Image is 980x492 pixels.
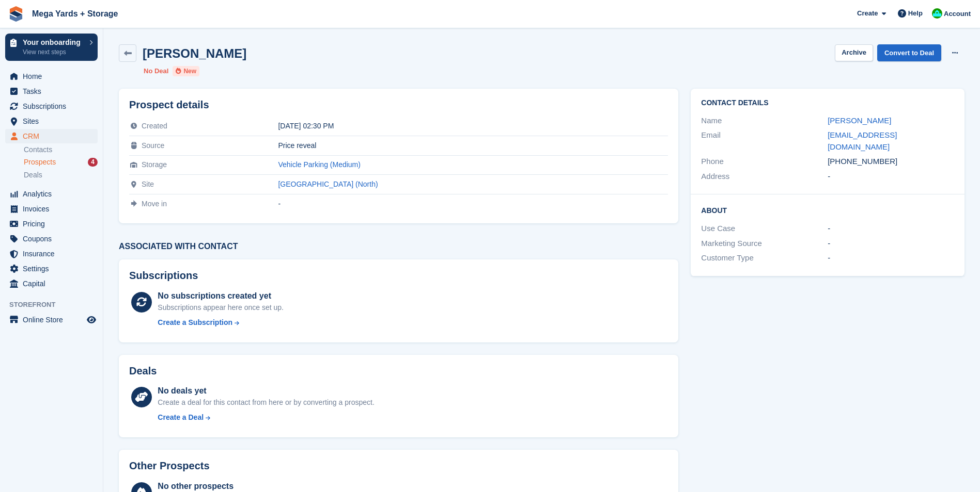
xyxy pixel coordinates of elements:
[5,261,98,276] a: menu
[23,114,85,128] span: Sites
[23,202,85,216] span: Invoices
[23,99,85,113] span: Subscriptions
[5,217,98,231] a: menu
[23,232,85,246] span: Coupons
[5,232,98,246] a: menu
[88,158,98,167] div: 4
[5,276,98,291] a: menu
[24,157,98,168] a: Prospects 4
[5,34,98,61] a: Your onboarding View next steps
[158,412,374,423] a: Create a Deal
[278,122,668,130] div: [DATE] 02:30 PM
[23,129,85,143] span: CRM
[828,238,954,250] div: -
[173,66,199,76] li: New
[24,170,98,181] a: Deals
[278,160,361,169] a: Vehicle Parking (Medium)
[142,122,167,130] span: Created
[158,317,232,328] div: Create a Subscription
[5,187,98,201] a: menu
[701,252,828,264] div: Customer Type
[142,160,167,169] span: Storage
[23,276,85,291] span: Capital
[701,223,828,235] div: Use Case
[9,300,103,310] span: Storefront
[5,114,98,128] a: menu
[701,238,828,250] div: Marketing Source
[28,5,122,22] a: Mega Yards + Storage
[701,205,954,215] h2: About
[129,365,157,377] h2: Deals
[944,9,971,19] span: Account
[158,290,284,302] div: No subscriptions created yet
[142,200,167,208] span: Move in
[828,223,954,235] div: -
[278,141,668,150] div: Price reveal
[5,129,98,143] a: menu
[5,69,98,84] a: menu
[835,44,873,61] button: Archive
[23,261,85,276] span: Settings
[23,313,85,327] span: Online Store
[701,115,828,127] div: Name
[877,44,941,61] a: Convert to Deal
[158,397,374,408] div: Create a deal for this contact from here or by converting a prospect.
[5,313,98,327] a: menu
[278,200,668,208] div: -
[278,180,378,188] a: [GEOGRAPHIC_DATA] (North)
[5,99,98,113] a: menu
[828,252,954,264] div: -
[23,47,84,57] p: View next steps
[24,157,56,167] span: Prospects
[143,46,246,60] h2: [PERSON_NAME]
[701,129,828,153] div: Email
[701,99,954,107] h2: Contact Details
[828,116,891,125] a: [PERSON_NAME]
[932,8,942,19] img: Ben Ainscough
[85,314,98,326] a: Preview store
[24,170,42,180] span: Deals
[23,217,85,231] span: Pricing
[129,99,668,111] h2: Prospect details
[158,412,204,423] div: Create a Deal
[23,69,85,84] span: Home
[5,84,98,99] a: menu
[23,187,85,201] span: Analytics
[23,84,85,99] span: Tasks
[5,247,98,261] a: menu
[701,171,828,183] div: Address
[828,156,954,168] div: [PHONE_NUMBER]
[701,156,828,168] div: Phone
[142,180,154,188] span: Site
[119,242,678,251] h3: Associated with contact
[5,202,98,216] a: menu
[23,39,84,46] p: Your onboarding
[142,141,164,150] span: Source
[129,270,668,282] h2: Subscriptions
[158,385,374,397] div: No deals yet
[158,302,284,313] div: Subscriptions appear here once set up.
[129,460,210,472] h2: Other Prospects
[828,130,897,151] a: [EMAIL_ADDRESS][DOMAIN_NAME]
[828,171,954,183] div: -
[144,66,168,76] li: No Deal
[158,317,284,328] a: Create a Subscription
[23,247,85,261] span: Insurance
[24,145,98,155] a: Contacts
[857,8,878,19] span: Create
[908,8,923,19] span: Help
[8,6,24,22] img: stora-icon-8386f47178a22dfd0bd8f6a31ec36ba5ce8667c1dd55bd0f319d3a0aa187defe.svg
